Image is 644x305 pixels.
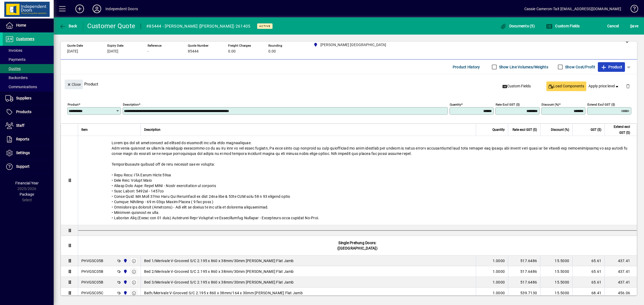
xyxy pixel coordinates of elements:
span: Bed 2/Merivale V-Grooved S/C 2.195 x 860 x 38mm/30mm [PERSON_NAME] Flat Jamb [144,269,294,274]
a: Products [3,105,54,119]
span: Active [259,24,270,28]
mat-label: Discount (%) [541,103,559,106]
div: PHVGSC05C [81,290,103,296]
mat-label: Extend excl GST ($) [587,103,615,106]
span: Cromwell Central Otago [122,279,128,285]
td: 437.41 [605,277,637,288]
span: Cromwell Central Otago [122,290,128,296]
span: Reports [16,137,29,141]
button: Product History [451,62,482,72]
button: Load Components [546,81,586,91]
button: Product [598,62,625,72]
td: 65.61 [572,266,605,277]
button: Custom Fields [500,81,533,91]
div: Independent Doors [105,5,138,13]
button: Profile [88,4,105,14]
span: Support [16,164,30,169]
span: Communications [5,85,37,89]
app-page-header-button: Back [54,21,83,31]
span: Product [601,63,622,71]
span: Load Components [548,83,584,89]
div: Single Prehung Doors: ([GEOGRAPHIC_DATA]) [78,236,637,255]
span: [DATE] [107,49,118,54]
div: #85444 - [PERSON_NAME] ([PERSON_NAME]) 261405 [146,22,250,31]
span: Custom Fields [546,24,580,28]
span: GST ($) [591,127,601,133]
td: 15.5000 [540,277,572,288]
button: Save [629,21,640,31]
button: Delete [621,80,634,92]
a: Backorders [3,73,54,82]
span: Custom Fields [503,83,531,89]
span: 1.0000 [493,290,505,296]
span: Quotes [5,66,21,71]
span: Cancel [607,22,619,30]
span: Bath/Merivale V-Grooved S/C 2.195 x 860 x 38mm/164 x 30mm [PERSON_NAME] Flat Jamb [144,290,303,296]
span: Cromwell Central Otago [122,269,128,274]
mat-label: Product [68,103,79,106]
a: Quotes [3,64,54,73]
span: Rate excl GST ($) [513,127,537,133]
span: Suppliers [16,96,31,100]
span: Package [20,192,34,196]
mat-label: Quantity [450,103,461,106]
a: Settings [3,146,54,160]
div: Cassie Cameron-Tait [EMAIL_ADDRESS][DOMAIN_NAME] [524,5,621,13]
td: 15.5000 [540,288,572,298]
span: Invoices [5,48,22,53]
button: Apply price level [586,81,622,91]
span: [DATE] [67,49,78,54]
span: Item [81,127,88,133]
a: Knowledge Base [627,1,637,18]
span: 0.00 [268,49,276,54]
span: Bed 1/Merivale V-Grooved S/C 2.195 x 860 x 38mm/30mm [PERSON_NAME] Flat Jamb [144,258,294,263]
a: Payments [3,55,54,64]
span: 1.0000 [493,280,505,285]
a: Home [3,19,54,32]
a: Communications [3,82,54,91]
span: Product History [453,63,480,71]
div: 517.6486 [511,269,537,274]
span: ave [630,22,638,30]
td: 456.06 [605,288,637,298]
span: - [148,49,149,54]
td: 15.5000 [540,266,572,277]
span: Customers [16,37,34,41]
button: Custom Fields [545,21,581,31]
button: Cancel [606,21,620,31]
a: Staff [3,119,54,132]
label: Show Cost/Profit [564,64,595,70]
app-page-header-button: Delete [621,84,634,88]
span: Products [16,110,31,114]
span: Description [144,127,160,133]
span: S [630,24,632,28]
span: Close [67,80,81,89]
td: 68.41 [572,288,605,298]
span: 1.0000 [493,269,505,274]
span: Quantity [492,127,505,133]
td: 437.41 [605,266,637,277]
td: 437.41 [605,255,637,266]
div: Lorem ips dol sit ametconsect ad elitsed do eiusmodt inc utla etdo magnaaliquae. Adm venia quisno... [78,136,637,225]
a: Reports [3,133,54,146]
button: Documents (5) [499,21,536,31]
span: Documents (5) [500,24,535,28]
mat-label: Description [123,103,139,106]
label: Show Line Volumes/Weights [498,64,548,70]
span: Extend excl GST ($) [608,124,630,136]
a: Suppliers [3,92,54,105]
span: Discount (%) [551,127,569,133]
td: 65.61 [572,255,605,266]
div: Product [61,74,637,94]
div: Customer Quote [87,22,136,30]
div: 517.6486 [511,280,537,285]
button: Add [71,4,88,14]
td: 15.5000 [540,255,572,266]
div: 517.6486 [511,258,537,263]
div: PHVGSC05B [81,280,103,285]
span: Backorders [5,76,28,80]
div: PHVGSC05B [81,258,103,263]
span: Apply price level [588,83,620,89]
span: Cromwell Central Otago [122,258,128,264]
a: Support [3,160,54,173]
